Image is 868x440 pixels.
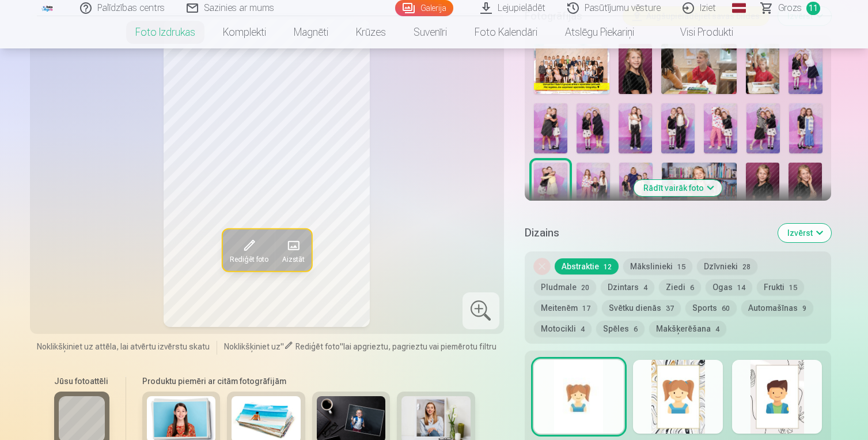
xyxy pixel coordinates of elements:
a: Visi produkti [648,16,747,48]
span: " [340,342,343,351]
span: 60 [722,304,730,313]
span: 15 [677,263,685,271]
a: Krūzes [342,16,400,48]
button: Meitenēm17 [534,300,597,316]
h6: Produktu piemēri ar citām fotogrāfijām [138,375,480,387]
h6: Jūsu fotoattēli [54,375,109,387]
button: Sports60 [685,300,737,316]
span: 11 [806,2,820,15]
h5: Dizains [525,225,770,241]
span: " [281,342,284,351]
span: 6 [690,284,694,292]
button: Dzīvnieki28 [697,258,757,274]
button: Spēles6 [596,321,645,337]
button: Pludmale20 [534,279,596,295]
span: 4 [715,325,719,333]
span: 4 [581,325,585,333]
span: 28 [742,263,751,271]
button: Frukti15 [757,279,804,295]
span: Rediģēt foto [229,255,268,264]
span: 12 [604,263,612,271]
span: Rediģēt foto [295,342,340,351]
button: Motocikli4 [534,321,592,337]
button: Rediģēt foto [222,230,275,271]
span: 17 [582,304,590,313]
a: Magnēti [280,16,342,48]
span: Noklikšķiniet uz attēla, lai atvērtu izvērstu skatu [37,341,210,352]
button: Ogas14 [706,279,752,295]
span: 20 [581,284,589,292]
span: Noklikšķiniet uz [224,342,281,351]
a: Foto izdrukas [122,16,209,48]
span: 4 [643,284,647,292]
span: 9 [802,304,806,313]
span: 14 [737,284,745,292]
a: Foto kalendāri [461,16,551,48]
button: Automašīnas9 [741,300,813,316]
button: Dzintars4 [601,279,654,295]
a: Atslēgu piekariņi [551,16,648,48]
img: /fa1 [41,5,54,12]
button: Svētku dienās37 [602,300,681,316]
span: Grozs [778,1,802,15]
button: Abstraktie12 [555,258,619,274]
span: 6 [634,325,638,333]
span: 15 [789,284,797,292]
button: Ziedi6 [659,279,701,295]
span: Aizstāt [282,255,304,264]
a: Suvenīri [400,16,461,48]
button: Mākslinieki15 [623,258,692,274]
button: Rādīt vairāk foto [634,180,722,196]
span: lai apgrieztu, pagrieztu vai piemērotu filtru [343,342,496,351]
span: 37 [666,304,674,313]
a: Komplekti [209,16,280,48]
button: Aizstāt [275,230,311,271]
button: Izvērst [778,224,831,242]
button: Makšķerēšana4 [649,321,726,337]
